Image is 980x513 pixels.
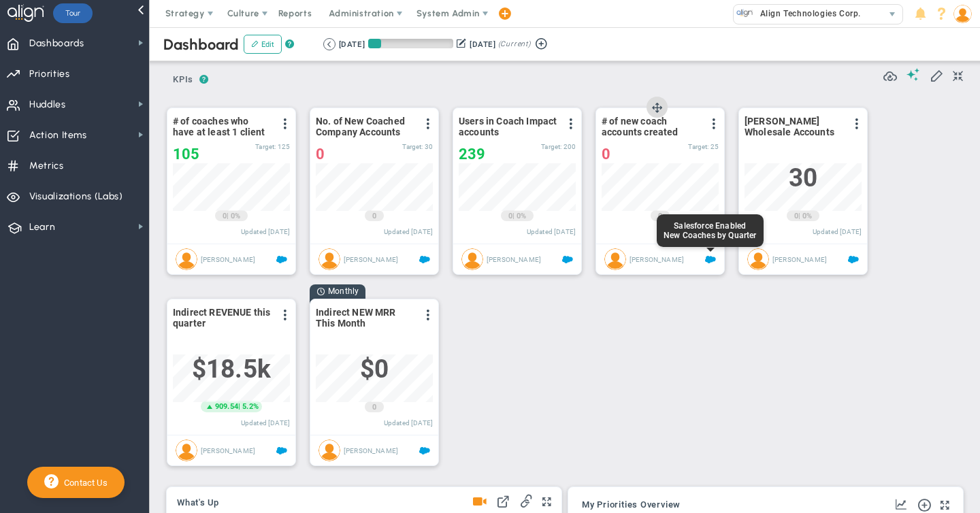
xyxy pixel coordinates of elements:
span: [PERSON_NAME] [344,256,398,263]
span: Target: [255,143,276,150]
span: [PERSON_NAME] [344,447,398,454]
div: Period Progress: 15% Day 13 of 86 with 73 remaining. [368,39,453,48]
span: | [798,212,800,220]
span: 25 [710,143,719,150]
img: Eugene Terk [747,248,769,270]
span: Updated [DATE] [527,228,576,235]
button: My Priorities Overview [582,500,681,511]
span: Salesforce Enabled<br ></span>New Paid Coached Cos in Current Quarter [419,254,430,265]
img: Eugene Terk [604,248,626,270]
span: [PERSON_NAME] Wholesale Accounts [745,116,843,137]
button: What's Up [177,498,219,509]
span: Target: [402,143,423,150]
span: 239 [459,146,485,163]
span: 0 [316,146,325,163]
span: 0 [223,211,227,222]
span: 105 [173,146,199,163]
span: 200 [563,143,576,150]
img: Eugene Terk [176,440,197,461]
div: Salesforce Enabled New Coaches by Quarter [664,221,757,240]
span: Updated [DATE] [241,228,290,235]
span: Salesforce Enabled<br ></span>ALL Petra Wholesale Accounts - ET [848,254,859,265]
span: 125 [278,143,290,150]
span: Dashboards [29,29,84,58]
span: Edit My KPIs [930,68,943,82]
span: Salesforce Enabled<br ></span>Indirect Revenue - This Quarter - TO DAT [276,446,287,457]
span: Huddles [29,90,66,119]
span: [PERSON_NAME] [487,256,541,263]
span: Updated [DATE] [384,419,433,427]
span: (Current) [498,38,531,50]
span: Suggestions (AI Feature) [906,68,920,81]
span: System Admin [416,8,480,18]
div: [DATE] [470,38,495,50]
span: Culture [227,8,259,18]
img: Eugene Terk [176,248,197,270]
img: Eugene Terk [318,440,340,461]
span: Visualizations (Labs) [29,182,123,211]
span: Updated [DATE] [384,228,433,235]
button: Edit [244,35,282,54]
span: Learn [29,213,55,242]
span: Align Technologies Corp. [753,5,861,22]
span: 0 [508,211,512,222]
span: Administration [329,8,393,18]
span: [PERSON_NAME] [772,256,827,263]
span: Salesforce Enabled<br ></span>VIP Coaches [276,254,287,265]
span: 0 [602,146,610,163]
span: Updated [DATE] [241,419,290,427]
span: Click and drag to reorder [652,101,663,112]
span: [PERSON_NAME] [201,256,255,263]
span: 0 [372,211,376,222]
span: Metrics [29,152,64,180]
span: 0 [372,402,376,413]
span: 909.54 [215,401,238,412]
img: 50249.Person.photo [953,5,972,23]
span: [PERSON_NAME] [201,447,255,454]
img: Eugene Terk [461,248,483,270]
span: Updated [DATE] [813,228,862,235]
span: 30 [789,163,817,193]
span: Indirect NEW MRR This Month [316,307,414,329]
span: 0% [231,212,240,220]
span: $18,509.3 [192,354,271,384]
span: 0% [517,212,526,220]
span: # of coaches who have at least 1 client [173,116,272,137]
span: Refresh Data [883,67,897,81]
span: Target: [688,143,708,150]
span: KPIs [167,69,199,90]
span: Strategy [165,8,205,18]
span: | [227,212,229,220]
span: Priorities [29,60,70,88]
span: Dashboard [163,35,239,54]
span: 5.2% [242,402,259,411]
span: | [512,212,514,220]
span: Salesforce Enabled<br ></span> [562,254,573,265]
img: Eugene Terk [318,248,340,270]
span: [PERSON_NAME] [630,256,684,263]
button: Go to previous period [323,38,336,50]
span: # of new coach accounts created [602,116,700,137]
span: No. of New Coached Company Accounts [316,116,414,137]
span: 0% [802,212,812,220]
button: KPIs [167,69,199,93]
span: Salesforce Enabled<br ></span>Indirect New ARR This Month - ET [419,446,430,457]
span: Indirect REVENUE this quarter [173,307,272,329]
span: 0 [794,211,798,222]
span: | [238,402,240,411]
span: What's Up [177,498,219,508]
span: Target: [541,143,561,150]
span: 30 [425,143,433,150]
span: Users in Coach Impact accounts [459,116,557,137]
img: 10991.Company.photo [736,5,753,22]
span: My Priorities Overview [582,500,681,510]
div: [DATE] [339,38,365,50]
span: $0 [360,354,389,384]
span: Contact Us [59,478,108,488]
span: select [883,5,902,24]
span: Action Items [29,121,87,150]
